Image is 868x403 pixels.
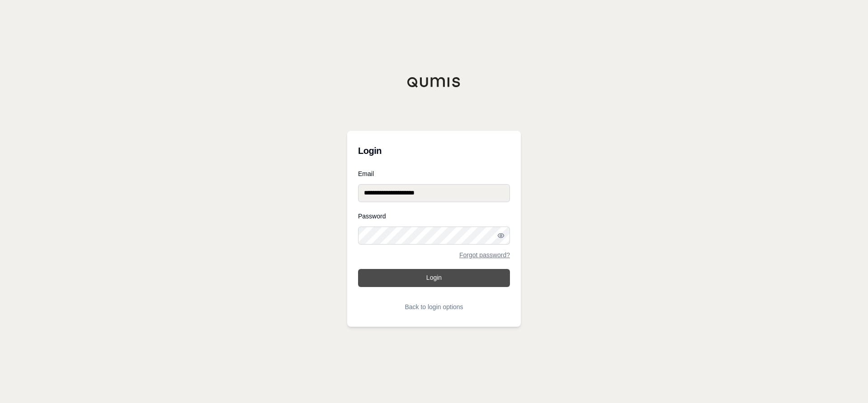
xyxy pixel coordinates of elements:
img: Qumis [407,77,461,88]
button: Back to login options [358,298,510,316]
button: Login [358,269,510,287]
label: Password [358,213,510,219]
h3: Login [358,142,510,160]
a: Forgot password? [459,252,510,258]
label: Email [358,171,510,177]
